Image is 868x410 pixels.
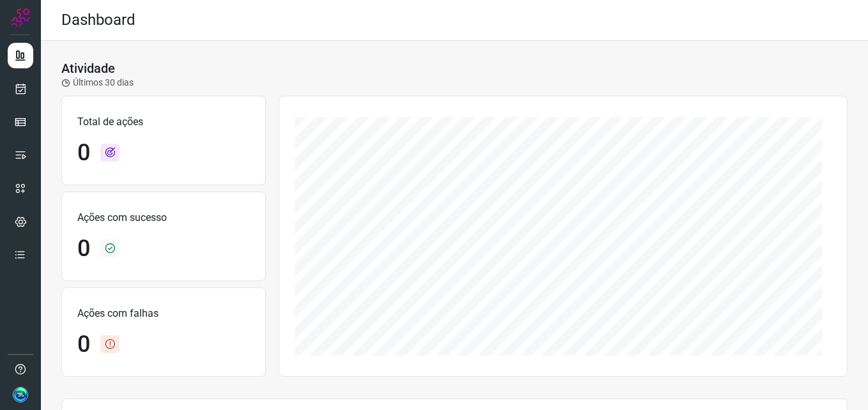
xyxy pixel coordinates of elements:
[61,61,115,76] h3: Atividade
[13,387,28,402] img: d1faacb7788636816442e007acca7356.jpg
[77,210,250,225] p: Ações com sucesso
[61,11,136,29] h2: Dashboard
[77,306,250,321] p: Ações com falhas
[61,76,134,89] p: Últimos 30 dias
[11,8,30,27] img: Logo
[77,114,250,130] p: Total de ações
[77,139,90,167] h1: 0
[77,235,90,262] h1: 0
[77,331,90,358] h1: 0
